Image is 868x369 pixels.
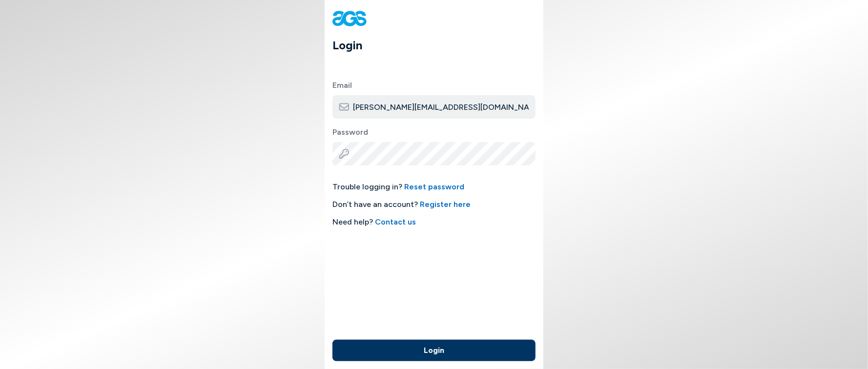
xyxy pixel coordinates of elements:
[332,181,536,193] span: Trouble logging in?
[332,199,536,210] span: Don’t have an account?
[332,95,536,119] input: Type here
[332,216,536,228] span: Need help?
[332,126,536,138] label: Password
[332,80,536,91] label: Email
[375,217,416,226] a: Contact us
[404,182,464,191] a: Reset password
[420,200,471,209] a: Register here
[332,340,536,361] button: Login
[332,37,543,54] h1: Login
